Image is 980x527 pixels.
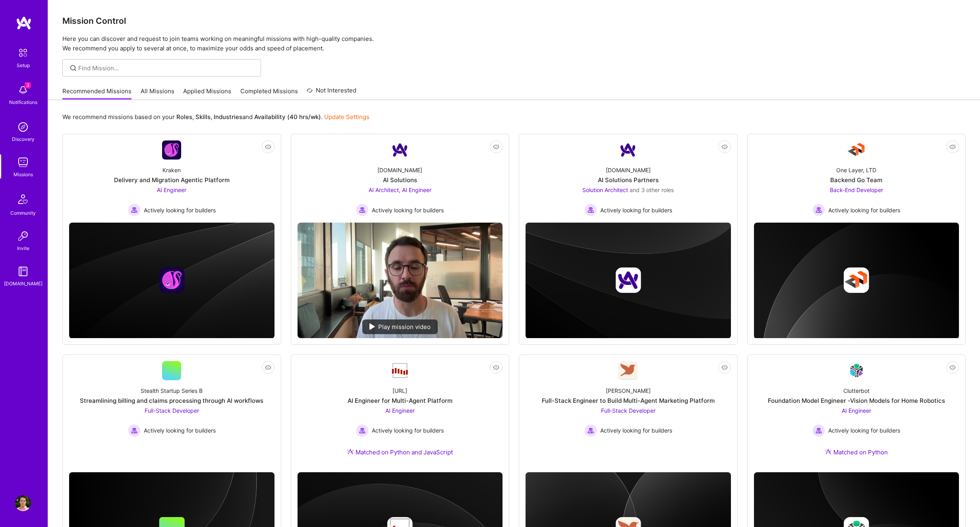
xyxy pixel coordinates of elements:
[14,170,33,179] div: Missions
[721,144,728,150] i: icon EyeClosed
[13,495,33,511] a: User Avatar
[12,135,35,143] div: Discovery
[162,166,181,174] div: Kraken
[15,44,31,61] img: setup
[265,364,271,371] i: icon EyeClosed
[15,82,31,98] img: bell
[214,113,242,121] b: Industries
[347,448,354,455] img: Ateam Purple Icon
[754,223,959,339] img: cover
[836,166,876,174] div: One Layer, LTD
[949,144,956,150] i: icon EyeClosed
[16,16,32,30] img: logo
[369,323,375,330] img: play
[372,426,444,435] span: Actively looking for builders
[15,228,31,244] img: Invite
[630,187,674,193] span: and 3 other roles
[78,64,255,72] input: Find Mission...
[162,140,181,160] img: Company Logo
[62,34,966,53] p: Here you can discover and request to join teams working on meaningful missions with high-quality ...
[615,267,641,293] img: Company logo
[754,140,959,216] a: Company LogoOne Layer, LTDBackend Go TeamBack-End Developer Actively looking for buildersActively...
[298,361,503,466] a: Company Logo[URL]AI Engineer for Multi-Agent PlatformAI Engineer Actively looking for buildersAct...
[721,364,728,371] i: icon EyeClosed
[493,144,499,150] i: icon EyeClosed
[15,154,31,170] img: teamwork
[254,113,321,121] b: Availability (40 hrs/wk)
[828,206,900,214] span: Actively looking for builders
[141,87,174,100] a: All Missions
[195,113,211,121] b: Skills
[157,187,186,193] span: AI Engineer
[600,206,672,214] span: Actively looking for builders
[240,87,298,100] a: Completed Missions
[526,223,731,339] img: cover
[69,140,274,216] a: Company LogoKrakenDelivery and Migration Agentic PlatformAI Engineer Actively looking for builder...
[582,187,628,193] span: Solution Architect
[14,190,33,209] img: Community
[600,426,672,435] span: Actively looking for builders
[307,86,356,100] a: Not Interested
[542,396,715,405] div: Full-Stack Engineer to Build Multi-Agent Marketing Platform
[383,176,417,184] div: AI Solutions
[183,87,231,100] a: Applied Missions
[768,396,945,405] div: Foundation Model Engineer -Vision Models for Home Robotics
[348,396,452,405] div: AI Engineer for Multi-Agent Platform
[526,361,731,466] a: Company Logo[PERSON_NAME]Full-Stack Engineer to Build Multi-Agent Marketing PlatformFull-Stack De...
[298,223,503,338] img: No Mission
[10,209,36,217] div: Community
[584,204,597,216] img: Actively looking for builders
[949,364,956,371] i: icon EyeClosed
[114,176,230,184] div: Delivery and Migration Agentic Platform
[128,204,141,216] img: Actively looking for builders
[377,166,422,174] div: [DOMAIN_NAME]
[606,166,651,174] div: [DOMAIN_NAME]
[176,113,192,121] b: Roles
[847,140,866,160] img: Company Logo
[159,267,184,293] img: Company logo
[356,204,369,216] img: Actively looking for builders
[812,424,825,437] img: Actively looking for builders
[362,319,438,334] div: Play mission video
[69,223,274,339] img: cover
[369,187,431,193] span: AI Architect, AI Engineer
[812,204,825,216] img: Actively looking for builders
[619,140,638,160] img: Company Logo
[25,82,31,88] span: 3
[4,279,43,288] div: [DOMAIN_NAME]
[842,407,871,414] span: AI Engineer
[606,387,651,395] div: [PERSON_NAME]
[62,16,966,26] h3: Mission Control
[385,407,415,414] span: AI Engineer
[847,361,866,380] img: Company Logo
[830,187,883,193] span: Back-End Developer
[392,387,407,395] div: [URL]
[347,448,453,456] div: Matched on Python and JavaScript
[144,206,216,214] span: Actively looking for builders
[493,364,499,371] i: icon EyeClosed
[17,61,30,69] div: Setup
[584,424,597,437] img: Actively looking for builders
[754,361,959,466] a: Company LogoClutterbotFoundation Model Engineer -Vision Models for Home RoboticsAI Engineer Activ...
[15,495,31,511] img: User Avatar
[598,176,659,184] div: AI Solutions Partners
[825,448,831,455] img: Ateam Purple Icon
[372,206,444,214] span: Actively looking for builders
[390,362,410,379] img: Company Logo
[62,113,369,121] p: We recommend missions based on your , , and .
[526,140,731,216] a: Company Logo[DOMAIN_NAME]AI Solutions PartnersSolution Architect and 3 other rolesActively lookin...
[80,396,263,405] div: Streamlining billing and claims processing through AI workflows
[9,98,37,106] div: Notifications
[17,244,29,252] div: Invite
[144,426,216,435] span: Actively looking for builders
[828,426,900,435] span: Actively looking for builders
[619,361,638,380] img: Company Logo
[265,144,271,150] i: icon EyeClosed
[15,119,31,135] img: discovery
[830,176,882,184] div: Backend Go Team
[356,424,369,437] img: Actively looking for builders
[69,361,274,466] a: Stealth Startup Series BStreamlining billing and claims processing through AI workflowsFull-Stack...
[844,267,869,293] img: Company logo
[843,387,870,395] div: Clutterbot
[69,63,78,73] i: icon SearchGrey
